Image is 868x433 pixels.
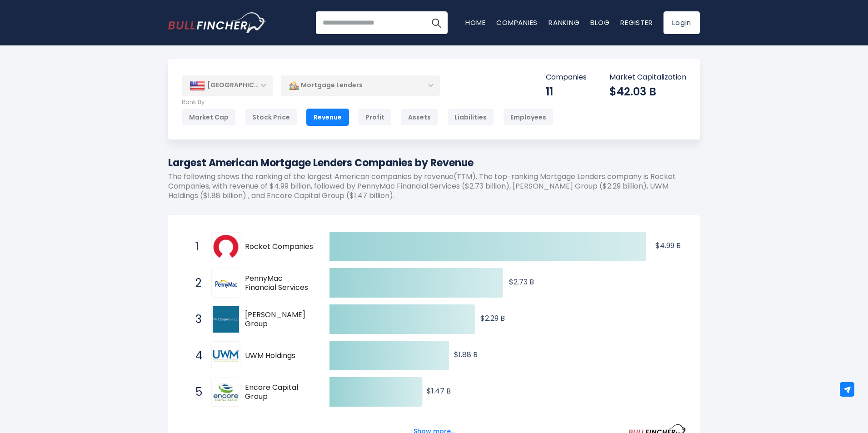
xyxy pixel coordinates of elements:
[191,239,200,254] span: 1
[480,313,505,324] text: $2.29 B
[168,172,700,200] p: The following shows the ranking of the largest American companies by revenue(TTM). The top-rankin...
[245,310,314,329] span: [PERSON_NAME] Group
[609,85,686,99] div: $42.03 B
[465,18,485,27] a: Home
[590,18,609,27] a: Blog
[546,73,587,82] p: Companies
[447,109,494,126] div: Liabilities
[191,348,200,363] span: 4
[549,18,579,27] a: Ranking
[509,277,534,287] text: $2.73 B
[191,312,200,327] span: 3
[546,85,587,99] div: 11
[401,109,438,126] div: Assets
[182,109,236,126] div: Market Cap
[609,73,686,82] p: Market Capitalization
[620,18,653,27] a: Register
[663,11,700,34] a: Login
[245,351,314,361] span: UWM Holdings
[245,109,297,126] div: Stock Price
[427,386,451,396] text: $1.47 B
[168,12,266,33] img: Bullfincher logo
[182,99,554,106] p: Rank By
[496,18,538,27] a: Companies
[358,109,392,126] div: Profit
[213,350,239,362] img: UWM Holdings
[245,383,314,402] span: Encore Capital Group
[213,306,239,333] img: Mr. Cooper Group
[191,384,200,400] span: 5
[213,234,239,260] img: Rocket Companies
[182,75,273,95] div: [GEOGRAPHIC_DATA]
[245,274,314,293] span: PennyMac Financial Services
[655,240,681,251] text: $4.99 B
[168,155,700,170] h1: Largest American Mortgage Lenders Companies by Revenue
[454,349,478,360] text: $1.88 B
[281,75,440,96] div: Mortgage Lenders
[213,270,239,296] img: PennyMac Financial Services
[425,11,448,34] button: Search
[168,12,266,33] a: Go to homepage
[306,109,349,126] div: Revenue
[191,275,200,291] span: 2
[213,379,239,405] img: Encore Capital Group
[245,242,314,252] span: Rocket Companies
[503,109,554,126] div: Employees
